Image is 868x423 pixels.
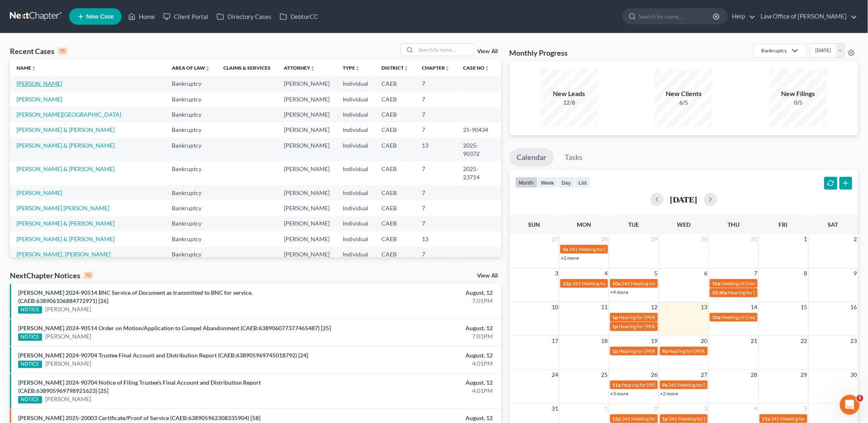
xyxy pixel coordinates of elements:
td: CAEB [375,161,415,185]
span: 11a [762,416,770,422]
span: 10a [712,280,721,287]
span: Sun [529,221,540,228]
a: Nameunfold_more [16,65,36,71]
span: 12p [613,416,621,422]
span: 10:30a [712,289,728,296]
td: CAEB [375,76,415,91]
a: [PERSON_NAME] [PERSON_NAME] [16,204,109,211]
iframe: Intercom live chat [840,395,860,415]
span: 22 [800,336,808,346]
td: Individual [336,92,375,107]
span: 28 [601,234,609,244]
td: 7 [415,107,456,122]
span: 29 [800,370,808,380]
span: 1p [613,314,618,320]
i: unfold_more [31,66,36,71]
td: [PERSON_NAME] [277,92,336,107]
a: +2 more [561,255,579,261]
span: Mon [577,221,592,228]
a: [PERSON_NAME] [16,80,62,87]
td: CAEB [375,107,415,122]
a: Client Portal [159,9,213,24]
div: 0/5 [770,99,827,107]
span: 23 [850,336,858,346]
td: 7 [415,247,456,262]
td: 2025-23714 [456,161,501,185]
i: unfold_more [404,66,409,71]
td: CAEB [375,138,415,161]
td: Bankruptcy [165,76,217,91]
span: 341 Meeting for [PERSON_NAME] [622,280,696,287]
input: Search by name... [639,9,714,24]
td: Individual [336,122,375,138]
span: 1p [662,416,668,422]
button: day [558,177,575,188]
div: August, 12 [340,414,493,422]
td: [PERSON_NAME] [277,185,336,200]
td: Individual [336,231,375,247]
span: Wed [677,221,690,228]
td: CAEB [375,216,415,231]
i: unfold_more [484,66,489,71]
span: 8 [803,268,808,278]
a: [PERSON_NAME] [45,332,91,341]
th: Claims & Services [217,59,277,76]
a: +2 more [660,390,678,397]
a: [PERSON_NAME] 2024-90704 Notice of Filing Trustee's Final Account and Distribution Report (CAEB:6... [18,379,261,394]
a: [PERSON_NAME] 2025-20003 Certificate/Proof of Service (CAEB:638905962308335904) [58] [18,414,260,421]
td: Bankruptcy [165,122,217,138]
span: Tue [629,221,639,228]
span: 1 [604,404,609,414]
span: 341 Meeting for [PERSON_NAME] & [PERSON_NAME] [669,382,786,388]
td: 7 [415,200,456,216]
span: Sat [828,221,838,228]
span: 4 [604,268,609,278]
div: NOTICE [18,361,42,368]
a: [PERSON_NAME] [45,360,91,368]
td: Bankruptcy [165,138,217,161]
span: Hearing for [PERSON_NAME] [728,289,793,296]
a: +3 more [611,390,629,397]
span: 12 [650,302,659,312]
span: 14 [750,302,758,312]
span: 25 [601,370,609,380]
div: 12/8 [540,99,598,107]
span: 20 [700,336,709,346]
span: 10a [613,280,621,287]
span: 28 [750,370,758,380]
td: [PERSON_NAME] [277,122,336,138]
a: Help [728,9,756,24]
td: CAEB [375,92,415,107]
span: 4 [753,404,758,414]
span: 18 [601,336,609,346]
td: Individual [336,138,375,161]
td: CAEB [375,122,415,138]
a: [PERSON_NAME] & [PERSON_NAME] [16,126,115,133]
span: Meeting of Creditors for [PERSON_NAME] & [PERSON_NAME] [721,314,856,320]
div: 6/5 [655,99,713,107]
div: 7:01PM [340,297,493,305]
div: NOTICE [18,334,42,341]
td: CAEB [375,231,415,247]
a: DebtorCC [276,9,322,24]
td: 13 [415,138,456,161]
div: New Filings [770,89,827,99]
span: 7 [753,268,758,278]
span: 29 [650,234,659,244]
div: Recent Cases [10,46,67,56]
span: 31 [551,404,559,414]
span: 17 [551,336,559,346]
td: [PERSON_NAME] [277,231,336,247]
span: 5 [803,404,808,414]
a: View All [477,49,498,54]
td: 25-90434 [456,122,501,138]
span: 1 [803,234,808,244]
span: New Case [86,14,114,20]
button: month [515,177,538,188]
div: New Clients [655,89,713,99]
div: 15 [58,47,67,55]
span: 11 [601,302,609,312]
span: Hearing for [PERSON_NAME] & [PERSON_NAME] [619,323,727,329]
div: 4:01PM [340,387,493,395]
a: Home [124,9,159,24]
